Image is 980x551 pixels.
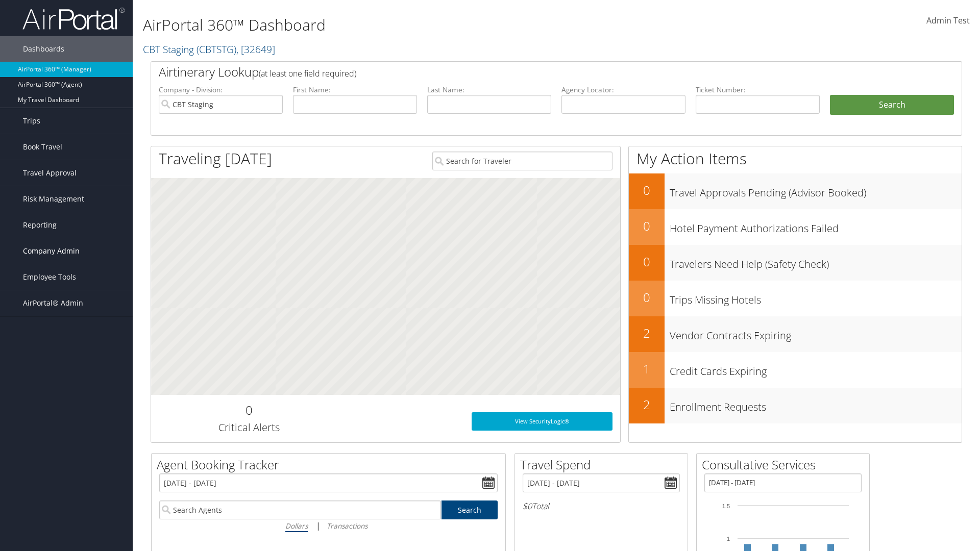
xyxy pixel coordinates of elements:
h2: 0 [159,402,339,419]
input: Search Agents [159,500,441,519]
h2: Travel Spend [520,456,688,473]
label: Agency Locator: [561,85,685,95]
span: , [ 32649 ] [236,42,275,56]
h3: Travel Approvals Pending (Advisor Booked) [670,181,962,200]
h3: Enrollment Requests [670,395,962,414]
h6: Total [523,500,680,512]
span: $0 [523,500,532,512]
h3: Trips Missing Hotels [670,288,962,307]
h2: 0 [629,217,665,235]
h2: 2 [629,324,665,342]
a: 1Credit Cards Expiring [629,352,962,388]
span: Employee Tools [23,264,76,290]
input: Search for Traveler [432,152,612,170]
span: AirPortal® Admin [23,290,83,316]
h1: My Action Items [629,148,962,169]
a: 2Vendor Contracts Expiring [629,316,962,352]
span: Company Admin [23,238,80,264]
h3: Hotel Payment Authorizations Failed [670,216,962,236]
label: Last Name: [427,85,551,95]
a: Search [442,500,498,519]
h1: Traveling [DATE] [159,148,272,169]
span: Trips [23,108,40,134]
span: Admin Test [926,15,970,26]
h2: 2 [629,396,665,413]
a: 0Travel Approvals Pending (Advisor Booked) [629,173,962,209]
h3: Vendor Contracts Expiring [670,323,962,343]
div: | [159,519,498,532]
span: (at least one field required) [259,68,356,79]
label: Ticket Number: [696,85,820,95]
h2: 1 [629,360,665,378]
h2: 0 [629,289,665,306]
span: Dashboards [23,36,64,62]
span: Book Travel [23,134,62,160]
h1: AirPortal 360™ Dashboard [143,14,694,36]
i: Transactions [327,521,367,531]
h3: Credit Cards Expiring [670,359,962,379]
tspan: 1.5 [722,503,730,509]
a: CBT Staging [143,42,275,56]
h2: 0 [629,182,665,199]
h2: Consultative Services [702,456,869,473]
h2: Airtinerary Lookup [159,63,887,81]
i: Dollars [285,521,308,531]
label: Company - Division: [159,85,283,95]
span: Reporting [23,212,57,238]
h2: Agent Booking Tracker [157,456,505,473]
a: 0Hotel Payment Authorizations Failed [629,209,962,245]
span: Travel Approval [23,160,77,186]
a: 2Enrollment Requests [629,388,962,423]
h2: 0 [629,253,665,270]
a: 0Trips Missing Hotels [629,281,962,316]
span: Risk Management [23,186,84,212]
a: View SecurityLogic® [472,412,612,431]
h3: Critical Alerts [159,420,339,435]
a: 0Travelers Need Help (Safety Check) [629,245,962,281]
img: airportal-logo.png [22,7,125,31]
label: First Name: [293,85,417,95]
button: Search [830,95,954,115]
a: Admin Test [926,5,970,37]
h3: Travelers Need Help (Safety Check) [670,252,962,271]
span: ( CBTSTG ) [197,42,236,56]
tspan: 1 [727,536,730,542]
